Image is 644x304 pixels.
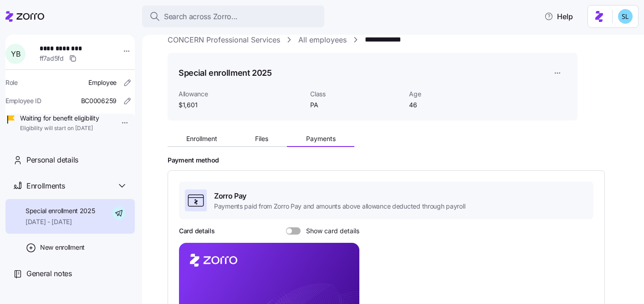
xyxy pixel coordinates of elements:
[409,89,501,99] span: Age
[255,136,268,142] span: Files
[409,100,501,110] span: 46
[40,243,85,252] span: New enrollment
[537,7,580,26] button: Help
[301,227,359,235] span: Show card details
[5,96,41,105] span: Employee ID
[164,11,238,22] span: Search across Zorro...
[310,100,402,110] span: PA
[26,268,72,279] span: General notes
[88,78,117,87] span: Employee
[26,180,65,192] span: Enrollments
[179,67,272,79] h1: Special enrollment 2025
[26,206,95,215] span: Special enrollment 2025
[179,89,303,99] span: Allowance
[26,154,78,166] span: Personal details
[40,54,64,63] span: ff7ad5fd
[81,96,117,105] span: BC0006259
[11,50,20,58] span: Y B
[179,100,303,110] span: $1,601
[5,78,18,87] span: Role
[310,89,402,99] span: Class
[214,190,465,202] span: Zorro Pay
[298,34,347,46] a: All employees
[306,136,336,142] span: Payments
[544,11,573,22] span: Help
[214,202,465,211] span: Payments paid from Zorro Pay and amounts above allowance deducted through payroll
[20,114,99,123] span: Waiting for benefit eligibility
[618,9,633,24] img: 7c620d928e46699fcfb78cede4daf1d1
[20,125,99,132] span: Eligibility will start on [DATE]
[186,136,217,142] span: Enrollment
[168,156,631,165] h2: Payment method
[168,34,280,46] a: CONCERN Professional Services
[26,217,95,226] span: [DATE] - [DATE]
[142,5,324,27] button: Search across Zorro...
[179,226,215,236] h3: Card details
